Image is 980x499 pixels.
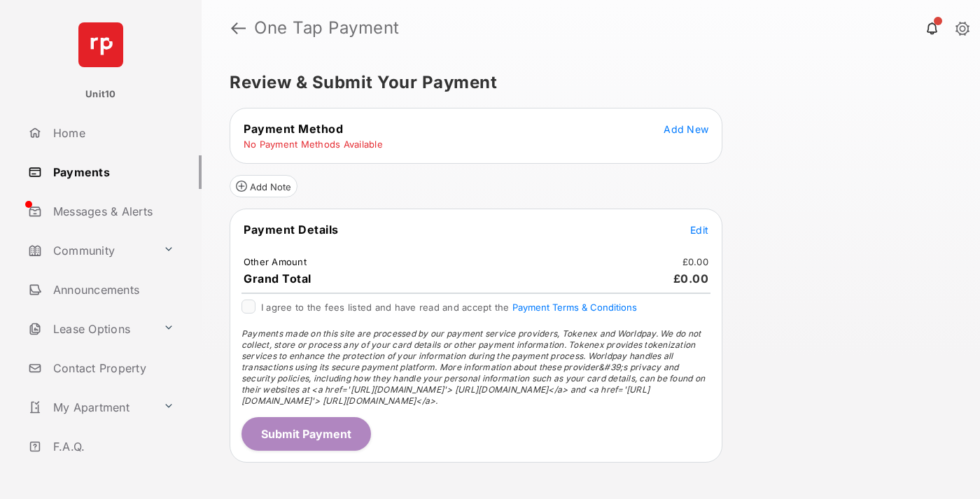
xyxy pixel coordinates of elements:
strong: One Tap Payment [254,20,400,36]
span: Add New [664,123,708,135]
a: Payments [22,155,202,189]
td: Other Amount [243,255,307,268]
a: Contact Property [22,351,202,385]
a: My Apartment [22,391,157,424]
a: Home [22,116,202,150]
button: Add Note [230,175,297,197]
span: £0.00 [673,272,709,286]
span: Grand Total [244,272,311,286]
button: Submit Payment [241,417,371,451]
h5: Review & Submit Your Payment [230,74,941,91]
a: Messages & Alerts [22,195,202,228]
span: I agree to the fees listed and have read and accept the [261,302,637,313]
a: Lease Options [22,312,157,346]
button: Edit [690,223,708,237]
td: £0.00 [682,255,709,268]
span: Payments made on this site are processed by our payment service providers, Tokenex and Worldpay. ... [241,328,705,406]
a: Announcements [22,273,202,307]
button: I agree to the fees listed and have read and accept the [512,302,637,313]
span: Payment Method [244,122,343,136]
a: F.A.Q. [22,430,202,463]
span: Edit [690,224,708,236]
img: svg+xml;base64,PHN2ZyB4bWxucz0iaHR0cDovL3d3dy53My5vcmcvMjAwMC9zdmciIHdpZHRoPSI2NCIgaGVpZ2h0PSI2NC... [78,22,123,67]
td: No Payment Methods Available [243,138,384,150]
button: Add New [664,122,708,136]
a: Community [22,234,157,267]
p: Unit10 [85,87,116,101]
span: Payment Details [244,223,339,237]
